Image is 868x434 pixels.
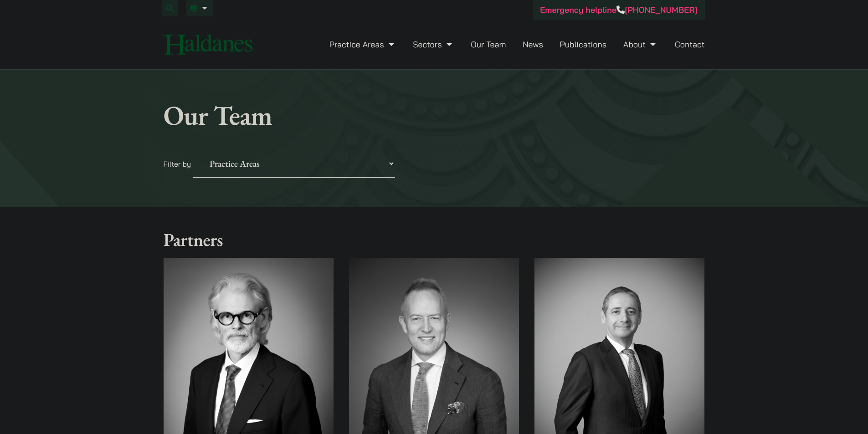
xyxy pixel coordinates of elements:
label: Filter by [164,159,191,168]
a: Practice Areas [329,39,396,50]
a: Our Team [471,39,506,50]
a: Sectors [413,39,454,50]
a: News [523,39,543,50]
a: Contact [675,39,705,50]
img: Logo of Haldanes [164,34,252,55]
h1: Our Team [164,99,705,132]
h2: Partners [164,229,705,250]
a: Publications [560,39,607,50]
a: Emergency helpline[PHONE_NUMBER] [540,5,697,15]
a: EN [190,5,210,12]
a: About [623,39,658,50]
